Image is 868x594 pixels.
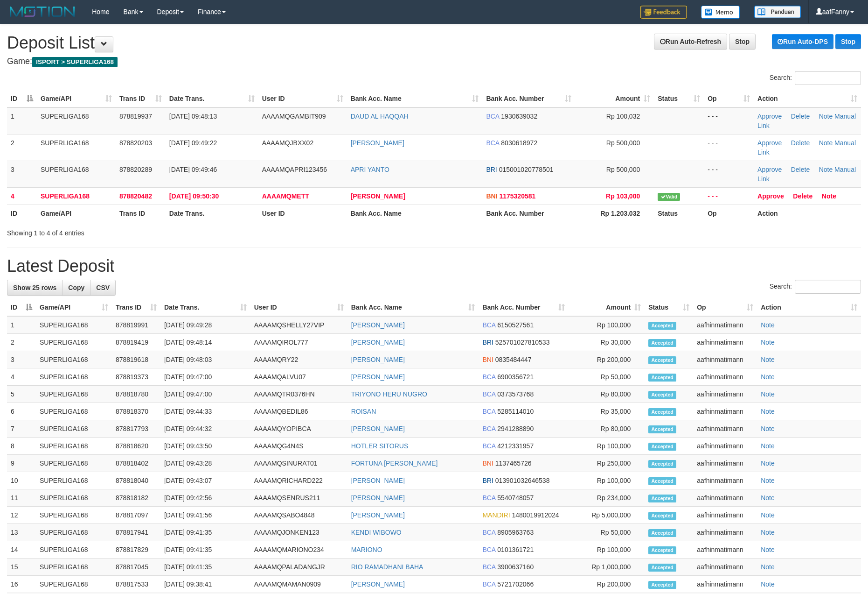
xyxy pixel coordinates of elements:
td: Rp 100,000 [569,316,645,334]
td: [DATE] 09:48:03 [160,351,250,368]
a: Approve [757,113,782,120]
th: Bank Acc. Name: activate to sort column ascending [347,90,483,107]
a: FORTUNA [PERSON_NAME] [351,460,438,467]
td: aafhinmatimann [693,351,757,368]
td: Rp 1,000,000 [569,559,645,576]
th: User ID: activate to sort column ascending [250,299,347,316]
span: BCA [482,546,495,553]
td: 878817097 [112,507,160,524]
span: Accepted [648,425,676,433]
span: Accepted [648,443,676,451]
th: Game/API [37,205,116,222]
td: [DATE] 09:47:00 [160,368,250,386]
a: Note [761,408,775,415]
a: Stop [835,34,861,49]
span: Copy 1480019912024 to clipboard [512,511,559,519]
span: CSV [96,284,110,291]
a: HOTLER SITORUS [351,442,409,450]
span: BRI [482,339,493,346]
input: Search: [795,71,861,85]
img: Button%20Memo.svg [701,6,740,19]
span: BCA [482,373,495,381]
td: [DATE] 09:43:07 [160,472,250,489]
span: [DATE] 09:49:22 [169,139,217,147]
td: aafhinmatimann [693,524,757,541]
span: BNI [482,460,493,467]
th: Action: activate to sort column ascending [757,299,861,316]
td: 878818182 [112,489,160,507]
a: Note [761,563,775,571]
td: AAAAMQG4N4S [250,438,347,455]
span: Copy 013901032646538 to clipboard [495,477,550,484]
span: Rp 103,000 [606,192,640,200]
a: [PERSON_NAME] [351,425,405,432]
a: Manual Link [757,139,856,156]
td: aafhinmatimann [693,386,757,403]
h4: Game: [7,57,861,66]
td: SUPERLIGA168 [36,420,112,438]
td: 878817941 [112,524,160,541]
span: 878820203 [119,139,152,147]
span: ISPORT > SUPERLIGA168 [32,57,118,67]
span: Copy 0101361721 to clipboard [497,546,534,553]
a: Note [761,460,775,467]
td: Rp 200,000 [569,576,645,593]
td: 9 [7,455,36,472]
a: Note [761,511,775,519]
td: 8 [7,438,36,455]
td: Rp 35,000 [569,403,645,420]
th: User ID: activate to sort column ascending [258,90,347,107]
a: Note [819,139,833,147]
a: Run Auto-DPS [772,34,833,49]
td: - - - [704,161,754,187]
div: Showing 1 to 4 of 4 entries [7,225,354,238]
span: Accepted [648,477,676,485]
td: Rp 200,000 [569,351,645,368]
th: ID: activate to sort column descending [7,90,37,107]
td: SUPERLIGA168 [37,187,116,205]
td: aafhinmatimann [693,507,757,524]
th: Trans ID [116,205,166,222]
td: 13 [7,524,36,541]
span: 878820289 [119,166,152,173]
td: SUPERLIGA168 [36,386,112,403]
td: 16 [7,576,36,593]
a: Note [761,529,775,536]
th: Action [754,205,861,222]
td: SUPERLIGA168 [36,541,112,559]
th: Rp 1.203.032 [575,205,654,222]
td: AAAAMQBEDIL86 [250,403,347,420]
span: Copy [68,284,84,291]
td: AAAAMQYOPIBCA [250,420,347,438]
span: Accepted [648,529,676,537]
a: Delete [793,192,812,200]
span: Valid transaction [658,193,680,201]
a: Stop [729,34,756,49]
td: AAAAMQIROL777 [250,334,347,351]
td: 878818402 [112,455,160,472]
td: Rp 30,000 [569,334,645,351]
td: 878817045 [112,559,160,576]
a: Note [761,321,775,329]
a: Note [761,425,775,432]
th: Status [654,205,704,222]
th: Bank Acc. Number [482,205,575,222]
span: BCA [482,494,495,502]
td: AAAAMQSINURAT01 [250,455,347,472]
td: 14 [7,541,36,559]
span: Copy 015001020778501 to clipboard [499,166,554,173]
th: ID [7,205,37,222]
td: 878819618 [112,351,160,368]
span: Accepted [648,356,676,364]
td: 878818040 [112,472,160,489]
th: Op: activate to sort column ascending [704,90,754,107]
td: aafhinmatimann [693,368,757,386]
h1: Latest Deposit [7,257,861,276]
th: Op: activate to sort column ascending [693,299,757,316]
a: Run Auto-Refresh [654,34,727,49]
span: Copy 0835484447 to clipboard [495,356,532,363]
td: 878817533 [112,576,160,593]
td: 878817793 [112,420,160,438]
span: Copy 8905963763 to clipboard [497,529,534,536]
td: aafhinmatimann [693,455,757,472]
